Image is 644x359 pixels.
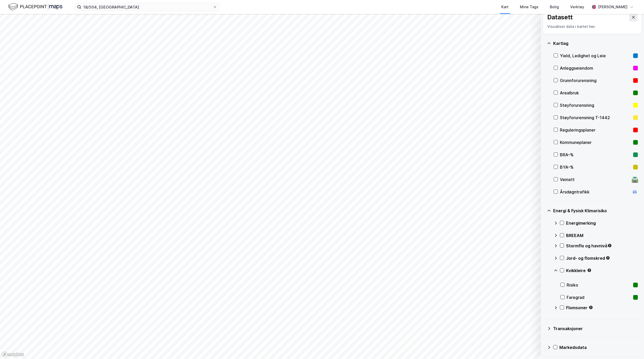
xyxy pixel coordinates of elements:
[559,344,638,350] div: Markedsdata
[560,53,631,59] div: Yield, Ledighet og Leie
[566,220,638,226] div: Energimerking
[553,208,638,214] div: Energi & Fysisk Klimarisiko
[8,2,62,11] img: logo.f888ab2527a4732fd821a326f86c7f29.svg
[81,3,213,11] input: Søk på adresse, matrikkel, gårdeiere, leietakere eller personer
[566,232,638,239] div: BREEAM
[560,176,630,183] div: Veinett
[553,40,638,46] div: Kartlag
[560,102,631,108] div: Støyforurensning
[566,305,638,311] div: Flomsoner
[618,334,644,359] iframe: Chat Widget
[560,164,631,170] div: BYA–%
[560,152,631,158] div: BRA–%
[550,4,559,10] div: Bolig
[570,4,584,10] div: Verktøy
[566,243,638,249] div: Stormflo og havnivå
[2,352,24,357] a: Mapbox homepage
[598,4,627,10] div: [PERSON_NAME]
[587,268,592,273] div: Tooltip anchor
[567,294,631,300] div: Faregrad
[560,189,630,195] div: Årsdøgntrafikk
[520,4,538,10] div: Mine Tags
[607,243,612,248] div: Tooltip anchor
[618,334,644,359] div: Kontrollprogram for chat
[547,23,638,30] div: Visualiser data i kartet her.
[501,4,509,10] div: Kart
[566,267,638,274] div: Kvikkleire
[560,115,631,121] div: Støyforurensning T-1442
[631,176,638,183] div: 🛣️
[560,65,631,71] div: Anleggseiendom
[553,325,638,332] div: Transaksjoner
[547,13,573,21] div: Datasett
[560,77,631,84] div: Grunnforurensning
[567,282,631,288] div: Risiko
[560,127,631,133] div: Reguleringsplaner
[560,90,631,96] div: Arealbruk
[566,255,638,261] div: Jord- og flomskred
[589,305,593,310] div: Tooltip anchor
[560,139,631,145] div: Kommuneplaner
[606,256,610,260] div: Tooltip anchor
